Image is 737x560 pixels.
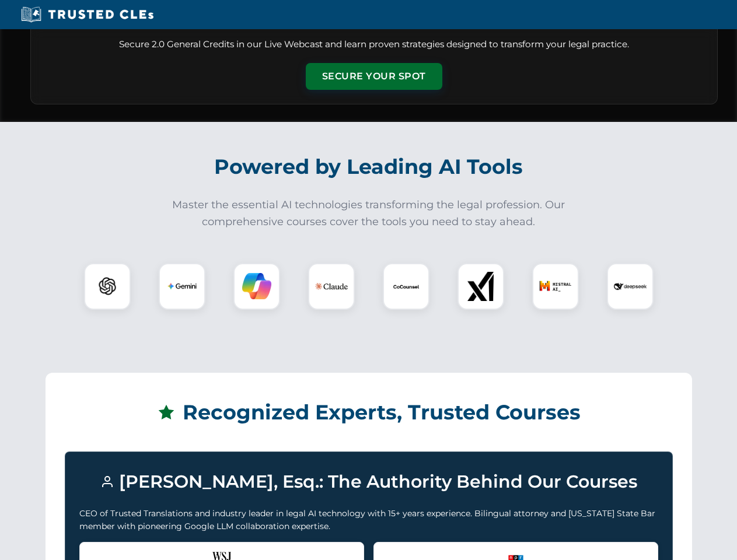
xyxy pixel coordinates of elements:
img: Mistral AI Logo [539,270,572,303]
img: Gemini Logo [167,272,197,301]
img: CoCounsel Logo [392,272,421,301]
div: ChatGPT [84,263,131,310]
p: Master the essential AI technologies transforming the legal profession. Our comprehensive courses... [165,197,573,230]
img: Copilot Logo [242,272,271,301]
div: CoCounsel [383,263,429,310]
p: CEO of Trusted Translations and industry leader in legal AI technology with 15+ years experience.... [79,507,658,533]
img: DeepSeek Logo [614,270,647,303]
h2: Recognized Experts, Trusted Courses [65,392,673,433]
div: xAI [457,263,504,310]
img: Claude Logo [315,270,348,303]
div: Claude [308,263,355,310]
img: ChatGPT Logo [90,269,124,303]
button: Secure Your Spot [306,63,442,90]
div: Copilot [233,263,280,310]
img: xAI Logo [466,272,495,301]
div: Mistral AI [532,263,579,310]
h3: [PERSON_NAME], Esq.: The Authority Behind Our Courses [79,466,658,498]
img: Trusted CLEs [18,6,157,23]
div: DeepSeek [607,263,654,310]
h2: Powered by Leading AI Tools [46,146,692,187]
div: Gemini [159,263,205,310]
p: Secure 2.0 General Credits in our Live Webcast and learn proven strategies designed to transform ... [45,38,703,51]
